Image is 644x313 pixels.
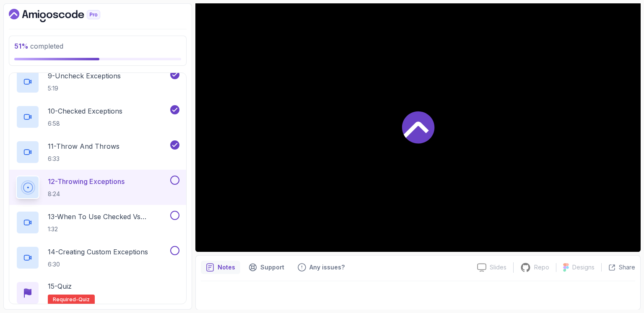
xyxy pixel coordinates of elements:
[16,140,179,164] button: 11-Throw And Throws6:33
[218,263,235,272] p: Notes
[48,247,148,257] p: 14 - Creating Custom Exceptions
[48,190,125,198] p: 8:24
[16,70,179,93] button: 9-Uncheck Exceptions5:19
[293,261,350,274] button: Feedback button
[48,84,121,93] p: 5:19
[490,263,506,272] p: Slides
[14,42,63,50] span: completed
[534,263,549,272] p: Repo
[48,106,122,116] p: 10 - Checked Exceptions
[48,212,169,222] p: 13 - When To Use Checked Vs Unchecked Exeptions
[16,211,179,234] button: 13-When To Use Checked Vs Unchecked Exeptions1:32
[48,225,169,233] p: 1:32
[16,176,179,199] button: 12-Throwing Exceptions8:24
[48,260,148,269] p: 6:30
[601,263,635,272] button: Share
[260,263,284,272] p: Support
[16,281,179,305] button: 15-QuizRequired-quiz
[48,119,122,128] p: 6:58
[48,155,119,163] p: 6:33
[16,246,179,269] button: 14-Creating Custom Exceptions6:30
[9,9,119,22] a: Dashboard
[244,261,289,274] button: Support button
[78,296,90,303] span: quiz
[619,263,635,272] p: Share
[201,261,240,274] button: notes button
[53,296,78,303] span: Required-
[48,176,125,186] p: 12 - Throwing Exceptions
[16,105,179,129] button: 10-Checked Exceptions6:58
[48,141,119,151] p: 11 - Throw And Throws
[48,71,121,81] p: 9 - Uncheck Exceptions
[14,42,29,50] span: 51 %
[309,263,345,272] p: Any issues?
[48,281,72,291] p: 15 - Quiz
[572,263,595,272] p: Designs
